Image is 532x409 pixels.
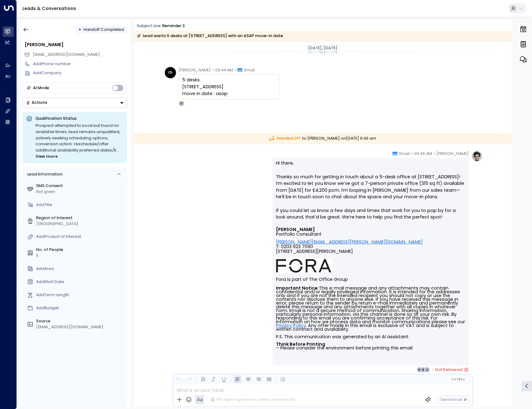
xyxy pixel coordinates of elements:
div: [DATE], [DATE] [305,45,340,52]
div: AddStart Date [36,279,125,285]
div: AddCompany [33,70,127,76]
div: R [420,367,426,373]
div: 5 [36,253,125,259]
img: AIorK4ysLkpAD1VLoJghiceWoVRmgk1XU2vrdoLkeDLGAFfv_vh6vnfJOA1ilUWLDOVq3gZTs86hLsHm3vG- [276,258,332,273]
strong: Important Notice: [276,285,319,291]
div: AddArea [36,266,125,272]
div: The agent signature is added automatically [211,397,295,402]
button: Actions [23,98,127,108]
a: Leads & Conversations [22,5,76,12]
div: move in date : asap [182,90,276,97]
label: No. of People [36,247,125,253]
span: Email [244,67,255,73]
strong: Think Before Printing [276,341,325,347]
div: rb [165,67,176,78]
div: to [PERSON_NAME] on [DATE] 9:46 am [134,133,512,144]
span: [STREET_ADDRESS][PERSON_NAME] [276,249,353,258]
span: 09:46 AM [414,151,432,157]
span: • [434,151,435,157]
span: • [235,67,236,73]
span: | [457,378,458,381]
span: T: 0203 923 7090 [276,244,313,249]
div: AddTitle [36,202,125,208]
div: [EMAIL_ADDRESS][DOMAIN_NAME] [36,324,125,330]
div: Signature [276,227,465,350]
div: [STREET_ADDRESS] [182,84,276,90]
span: [PERSON_NAME] [436,151,469,157]
div: [GEOGRAPHIC_DATA] [36,221,125,227]
div: Button group with a nested menu [23,98,127,108]
span: • [411,151,413,157]
span: Cc Bcc [451,378,465,381]
div: [PERSON_NAME] [25,41,127,48]
span: Handed Off [269,136,301,142]
label: Region of Interest [36,215,125,221]
div: AddPhone number [33,61,127,67]
div: AddBudget [36,305,125,311]
span: Email [399,151,410,157]
div: J [424,367,430,373]
div: Not given [36,189,125,195]
div: AddTerm Length [36,292,125,298]
label: Source [36,318,125,324]
span: [PERSON_NAME] [178,67,211,73]
div: F [178,101,184,106]
div: AI Mode [33,85,49,91]
span: Not Delivered [435,367,469,373]
font: This e-mail message and any attachments may contain confidential and/or legally privileged inform... [276,285,465,351]
div: reminder 3 [162,23,185,29]
div: Lead wants 5 desks at [STREET_ADDRESS] with an ASAP move-in date [137,33,283,39]
div: Prospect attempted to book but found no available times; lead remains unqualified, actively seeki... [36,123,124,160]
span: 09:44 AM [215,67,233,73]
span: Handoff Completed [83,27,124,32]
a: [PERSON_NAME][EMAIL_ADDRESS][PERSON_NAME][DOMAIN_NAME] [276,240,423,244]
button: Undo [175,376,183,383]
button: Cc|Bcc [449,377,467,382]
label: SMS Consent [36,183,125,189]
p: Qualification Status [36,116,124,121]
a: Privacy Policy [276,324,306,327]
font: [PERSON_NAME] [276,226,315,233]
span: • [212,67,214,73]
div: • [78,25,81,35]
div: 5 desks [182,77,276,84]
span: View more [36,153,58,160]
span: Subject Line: [137,23,162,28]
font: Fora is part of The Office Group [276,276,348,282]
p: Hi there, Thanks so much for getting in touch about a 5-desk office at [STREET_ADDRESS]! I’m exci... [276,160,465,227]
img: profile-logo.png [471,151,482,162]
div: AddProduct of Interest [36,234,125,240]
div: Lead Information [25,171,62,177]
span: rkbrainch@live.co.uk [33,52,100,58]
span: [EMAIL_ADDRESS][DOMAIN_NAME] [33,52,100,57]
div: H [417,367,422,373]
span: Portfolio Consultant [276,232,321,237]
button: Redo [185,376,193,383]
div: Actions [26,100,47,105]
